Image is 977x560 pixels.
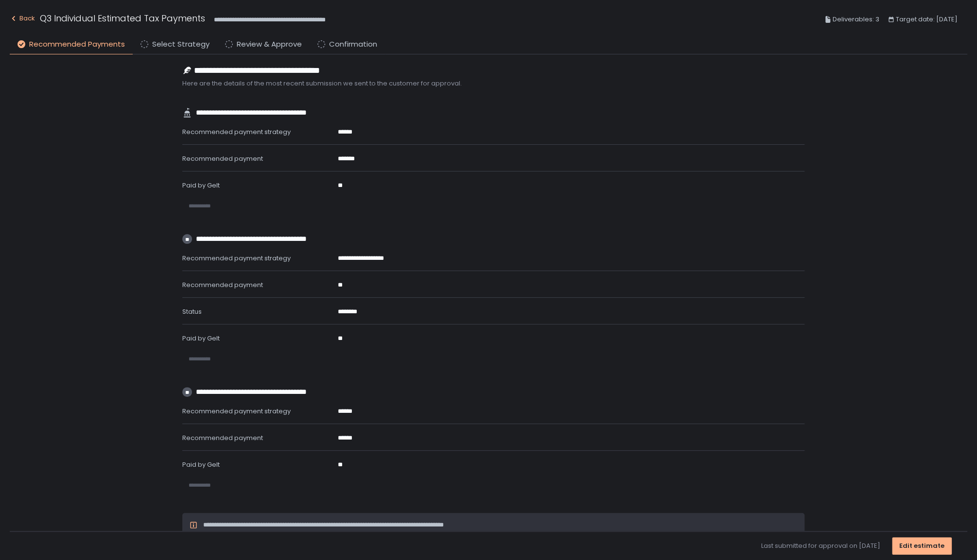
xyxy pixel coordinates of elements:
[182,254,291,263] span: Recommended payment strategy
[833,14,879,25] span: Deliverables: 3
[182,334,220,343] span: Paid by Gelt
[40,12,205,25] h1: Q3 Individual Estimated Tax Payments
[892,537,952,555] button: Edit estimate
[182,407,291,416] span: Recommended payment strategy
[237,39,302,50] span: Review & Approve
[152,39,209,50] span: Select Strategy
[761,542,880,550] span: Last submitted for approval on [DATE]
[182,127,291,136] span: Recommended payment strategy
[899,542,944,550] div: Edit estimate
[182,460,220,469] span: Paid by Gelt
[182,433,263,442] span: Recommended payment
[10,12,35,28] button: Back
[329,39,377,50] span: Confirmation
[182,307,202,316] span: Status
[10,13,35,24] div: Back
[896,14,958,25] span: Target date: [DATE]
[182,79,804,88] span: Here are the details of the most recent submission we sent to the customer for approval.
[182,181,220,190] span: Paid by Gelt
[29,39,125,50] span: Recommended Payments
[182,280,263,289] span: Recommended payment
[182,154,263,163] span: Recommended payment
